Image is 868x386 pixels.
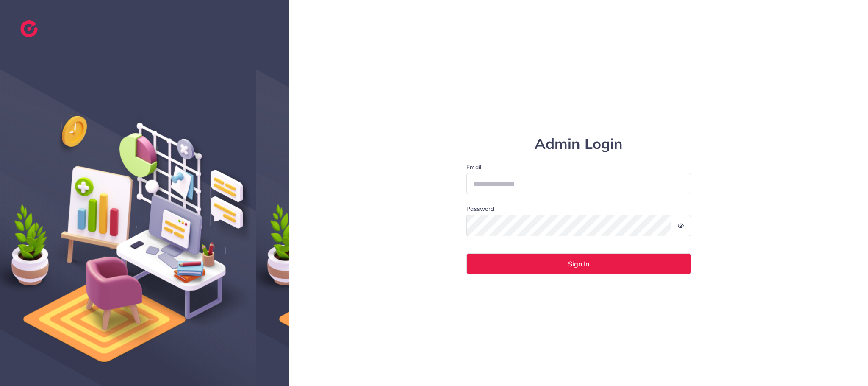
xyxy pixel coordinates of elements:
[466,135,691,153] h1: Admin Login
[466,204,494,213] label: Password
[20,20,38,37] img: logo
[466,163,691,171] label: Email
[568,260,589,267] span: Sign In
[466,253,691,274] button: Sign In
